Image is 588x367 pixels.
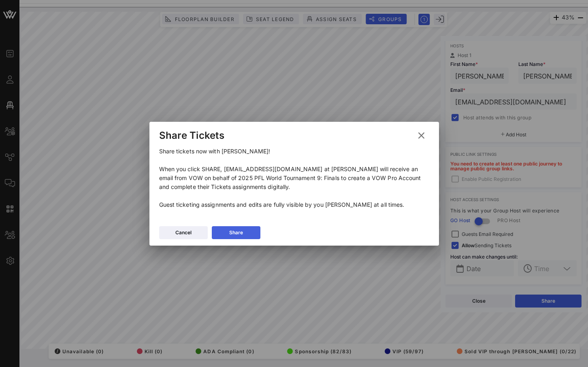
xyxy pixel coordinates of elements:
div: Share Tickets [159,129,224,142]
p: Share tickets now with [PERSON_NAME]! When you click SHARE, [EMAIL_ADDRESS][DOMAIN_NAME] at [PERS... [159,147,429,209]
div: Cancel [175,229,192,237]
button: Cancel [159,226,208,239]
button: Share [212,226,260,239]
div: Share [229,229,243,237]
